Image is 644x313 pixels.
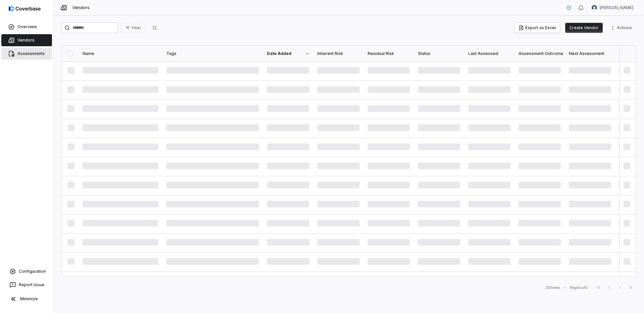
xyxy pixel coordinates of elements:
[588,3,637,13] button: Kyle Saud avatar[PERSON_NAME]
[83,51,158,56] div: Name
[564,285,566,290] div: •
[3,279,51,291] button: Report Issue
[17,51,45,56] span: Assessments
[608,23,636,33] button: More actions
[9,5,41,12] img: logo-D7KZi-bG.svg
[570,285,588,290] div: Page 1 of 1
[132,25,141,30] span: Filter
[545,285,560,290] div: 25 items
[267,51,309,56] div: Date Added
[418,51,460,56] div: Status
[3,265,51,277] a: Configuration
[1,21,52,33] a: Overview
[72,5,90,10] span: Vendors
[17,24,37,29] span: Overview
[3,292,51,306] button: Minimize
[19,269,46,274] span: Configuration
[121,23,145,33] button: Filter
[368,51,410,56] div: Residual Risk
[17,38,35,43] span: Vendors
[1,48,52,60] a: Assessments
[468,51,511,56] div: Last Assessed
[166,51,259,56] div: Tags
[592,5,597,10] img: Kyle Saud avatar
[600,5,633,10] span: [PERSON_NAME]
[515,23,560,33] button: Export as Excel
[519,51,561,56] div: Assessment Outcome
[19,282,44,288] span: Report Issue
[565,23,603,33] button: Create Vendor
[569,51,611,56] div: Next Assessment
[1,34,52,46] a: Vendors
[20,296,38,302] span: Minimize
[317,51,360,56] div: Inherent Risk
